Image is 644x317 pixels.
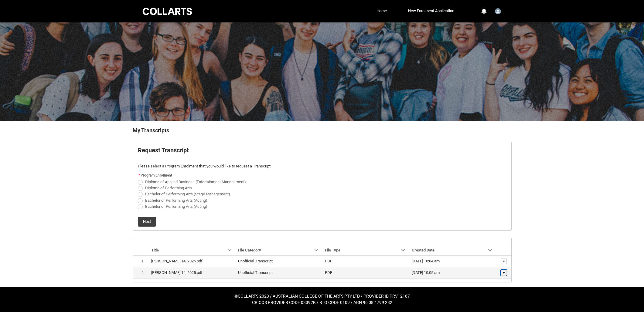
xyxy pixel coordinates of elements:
lightning-base-formatted-text: PDF [325,259,332,263]
lightning-formatted-date-time: [DATE] 10:05 am [412,270,440,275]
img: Student.maddierichards44 [495,8,501,14]
span: Program Enrolment [141,173,172,177]
span: Diploma of Applied Business (Entertainment Management) [145,180,246,184]
lightning-base-formatted-text: PDF [325,270,332,275]
a: New Enrolment Application [407,6,456,15]
article: Request_Student_Transcript flow [133,142,512,231]
p: Please select a Program Enrolment that you would like to request a Transcript. [138,163,506,169]
b: My Transcripts [133,127,169,133]
span: Bachelor of Performing Arts (Acting) [145,198,207,203]
abbr: required [138,173,140,177]
lightning-formatted-date-time: [DATE] 10:04 am [412,259,440,263]
a: Home [375,6,388,15]
lightning-base-formatted-text: [PERSON_NAME] 14, 2025.pdf [151,259,203,263]
button: User Profile Student.maddierichards44 [493,6,503,15]
span: Bachelor of Performing Arts (Acting) [145,204,207,209]
lightning-base-formatted-text: Unofficial Transcript [238,270,273,275]
lightning-base-formatted-text: [PERSON_NAME] 14, 2025.pdf [151,270,203,275]
b: Request Transcript [138,147,189,154]
span: Diploma of Performing Arts [145,186,192,190]
button: Next [138,217,156,227]
span: Bachelor of Performing Arts (Stage Management) [145,192,230,196]
lightning-base-formatted-text: Unofficial Transcript [238,259,273,263]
